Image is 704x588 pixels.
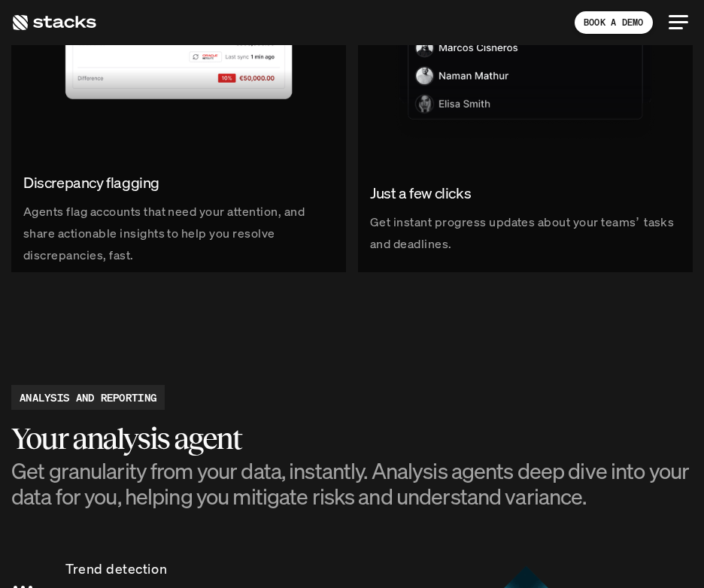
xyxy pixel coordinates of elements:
[23,172,334,193] h2: Discrepancy flagging
[65,558,299,580] p: Trend detection
[20,389,156,405] h2: ANALYSIS AND REPORTING
[11,422,693,455] h2: Your analysis agent
[575,11,653,34] a: BOOK A DEMO
[370,183,681,205] h2: Just a few clicks
[584,17,644,28] p: BOOK A DEMO
[23,201,334,265] p: Agents flag accounts that need your attention, and share actionable insights to help you resolve ...
[16,305,82,315] a: Privacy Policy
[370,212,681,256] p: Get instant progress updates about your teams’ tasks and deadlines.
[11,458,693,511] h3: Get granularity from your data, instantly. Analysis agents deep dive into your data for you, help...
